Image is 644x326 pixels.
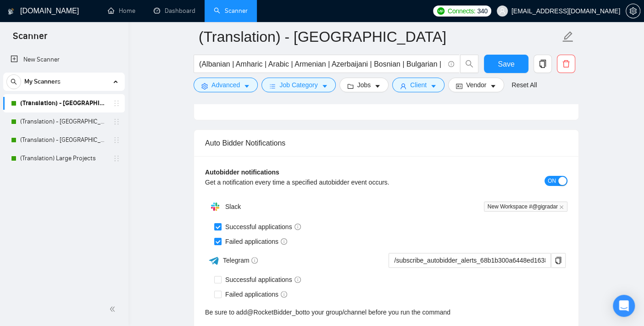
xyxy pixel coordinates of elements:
[208,255,220,266] img: ww3wtPAAAAAElFTkSuQmCC
[201,83,208,90] span: setting
[499,8,505,14] span: user
[24,73,61,91] span: My Scanners
[3,73,125,168] li: My Scanners
[205,130,567,156] div: Auto Bidder Notifications
[251,257,258,264] span: info-circle
[374,83,381,90] span: caret-down
[456,83,462,90] span: idcard
[548,176,556,186] span: ON
[448,78,504,92] button: idcardVendorcaret-down
[448,61,454,67] span: info-circle
[113,118,120,125] span: holder
[294,276,301,283] span: info-circle
[279,80,317,90] span: Job Category
[460,55,478,73] button: search
[7,79,21,85] span: search
[6,29,55,49] span: Scanner
[626,7,640,15] a: setting
[247,307,305,317] a: @RocketBidder_bot
[484,202,567,212] span: New Workspace #@gigradar
[223,257,258,264] span: Telegram
[347,83,354,90] span: folder
[269,83,276,90] span: bars
[484,55,528,73] button: Save
[437,7,444,15] img: upwork-logo.png
[626,4,640,18] button: setting
[511,80,537,90] a: Reset All
[613,295,635,317] div: Open Intercom Messenger
[498,58,514,70] span: Save
[400,83,406,90] span: user
[199,25,560,48] input: Scanner name...
[261,78,335,92] button: barsJob Categorycaret-down
[194,78,258,92] button: settingAdvancedcaret-down
[3,51,125,69] li: New Scanner
[113,136,120,144] span: holder
[490,83,496,90] span: caret-down
[562,31,574,43] span: edit
[214,7,248,15] a: searchScanner
[109,304,118,314] span: double-left
[205,177,477,187] div: Get a notification every time a specified autobidder event occurs.
[281,238,287,245] span: info-circle
[551,257,565,264] span: copy
[20,112,107,131] a: (Translation) - [GEOGRAPHIC_DATA]
[154,7,195,15] a: dashboardDashboard
[559,205,564,209] span: close
[11,51,117,69] a: New Scanner
[113,100,120,107] span: holder
[222,236,291,247] span: Failed applications
[410,80,427,90] span: Client
[222,289,291,299] span: Failed applications
[8,4,14,19] img: logo
[461,60,478,68] span: search
[199,58,444,70] input: Search Freelance Jobs...
[477,6,487,16] span: 340
[206,197,224,216] img: hpQkSZIkSZIkSZIkSZIkSZIkSZIkSZIkSZIkSZIkSZIkSZIkSZIkSZIkSZIkSZIkSZIkSZIkSZIkSZIkSZIkSZIkSZIkSZIkS...
[205,169,279,176] b: Autobidder notifications
[211,80,240,90] span: Advanced
[20,94,107,112] a: (Translation) - [GEOGRAPHIC_DATA]
[392,78,444,92] button: userClientcaret-down
[557,55,575,73] button: delete
[225,203,241,210] span: Slack
[322,83,328,90] span: caret-down
[6,74,21,89] button: search
[205,307,567,317] div: Be sure to add to your group/channel before you run the command
[430,83,437,90] span: caret-down
[339,78,389,92] button: folderJobscaret-down
[244,83,250,90] span: caret-down
[448,6,475,16] span: Connects:
[626,7,640,15] span: setting
[281,291,287,298] span: info-circle
[20,131,107,149] a: (Translation) - [GEOGRAPHIC_DATA]
[294,224,301,230] span: info-circle
[357,80,371,90] span: Jobs
[533,55,552,73] button: copy
[557,60,575,68] span: delete
[534,60,551,68] span: copy
[551,253,566,268] button: copy
[113,155,120,162] span: holder
[108,7,135,15] a: homeHome
[222,275,305,285] span: Successful applications
[222,222,305,232] span: Successful applications
[20,149,107,168] a: (Translation) Large Projects
[466,80,486,90] span: Vendor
